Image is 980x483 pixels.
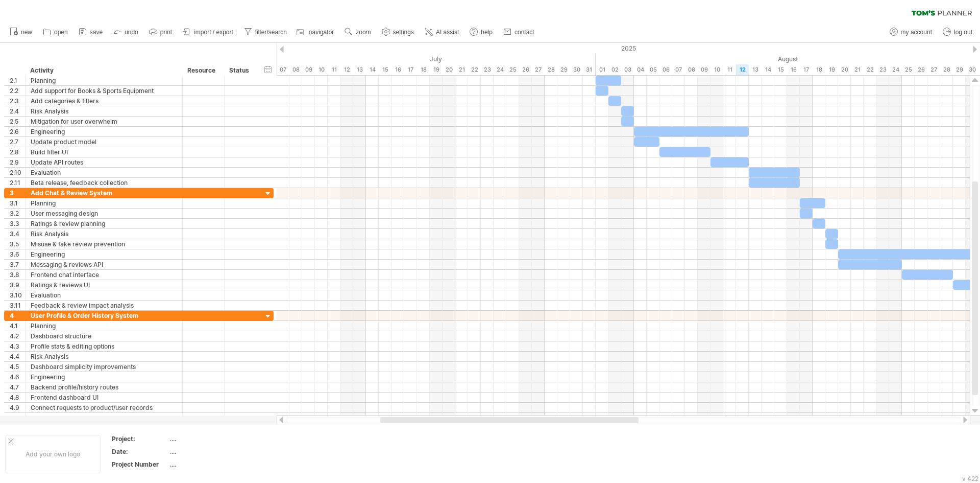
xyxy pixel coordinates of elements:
[10,106,25,116] div: 2.4
[10,86,25,96] div: 2.2
[962,475,978,482] div: v 422
[736,64,749,75] div: Tuesday, 12 August 2025
[31,209,177,218] div: User messaging design
[10,362,25,372] div: 4.5
[31,270,177,280] div: Frontend chat interface
[583,64,596,75] div: Thursday, 31 July 2025
[10,209,25,218] div: 3.2
[10,301,25,310] div: 3.11
[31,280,177,290] div: Ratings & reviews UI
[112,460,168,469] div: Project Number
[514,29,534,36] span: contact
[864,64,876,75] div: Friday, 22 August 2025
[342,26,374,39] a: zoom
[31,393,177,402] div: Frontend dashboard UI
[596,64,608,75] div: Friday, 1 August 2025
[31,341,177,351] div: Profile stats & editing options
[340,64,353,75] div: Saturday, 12 July 2025
[659,64,672,75] div: Wednesday, 6 August 2025
[954,29,972,36] span: log out
[10,403,25,412] div: 4.9
[31,117,177,126] div: Mitigation for user overwhelm
[506,64,519,75] div: Friday, 25 July 2025
[838,64,851,75] div: Wednesday, 20 August 2025
[10,178,25,188] div: 2.11
[634,64,647,75] div: Monday, 4 August 2025
[915,64,927,75] div: Tuesday, 26 August 2025
[31,290,177,300] div: Evaluation
[289,64,302,75] div: Tuesday, 8 July 2025
[10,280,25,290] div: 3.9
[31,96,177,106] div: Add categories & filters
[787,64,800,75] div: Saturday, 16 August 2025
[31,413,177,423] div: Evaluation
[851,64,864,75] div: Thursday, 21 August 2025
[31,106,177,116] div: Risk Analysis
[557,64,570,75] div: Tuesday, 29 July 2025
[10,270,25,280] div: 3.8
[10,127,25,136] div: 2.6
[774,64,787,75] div: Friday, 15 August 2025
[170,434,256,443] div: ....
[927,64,940,75] div: Wednesday, 27 August 2025
[112,447,168,456] div: Date:
[76,26,106,39] a: save
[30,65,177,76] div: Activity
[889,64,902,75] div: Sunday, 24 August 2025
[494,64,506,75] div: Thursday, 24 July 2025
[356,29,371,36] span: zoom
[10,249,25,259] div: 3.6
[31,137,177,147] div: Update product model
[698,64,710,75] div: Saturday, 9 August 2025
[10,260,25,269] div: 3.7
[366,64,379,75] div: Monday, 14 July 2025
[10,76,25,85] div: 2.1
[710,64,723,75] div: Sunday, 10 August 2025
[10,413,25,423] div: 4.10
[31,127,177,136] div: Engineering
[10,321,25,331] div: 4.1
[10,157,25,167] div: 2.9
[31,382,177,392] div: Backend profile/history routes
[672,64,685,75] div: Thursday, 7 August 2025
[800,64,813,75] div: Sunday, 17 August 2025
[200,54,596,64] div: July 2025
[31,86,177,96] div: Add support for Books & Sports Equipment
[10,331,25,341] div: 4.2
[10,311,25,320] div: 4
[481,64,494,75] div: Wednesday, 23 July 2025
[7,26,35,39] a: new
[353,64,366,75] div: Sunday, 13 July 2025
[31,260,177,269] div: Messaging & reviews API
[10,96,25,106] div: 2.3
[10,198,25,208] div: 3.1
[393,29,414,36] span: settings
[481,29,493,36] span: help
[328,64,340,75] div: Friday, 11 July 2025
[31,157,177,167] div: Update API routes
[901,29,932,36] span: my account
[31,229,177,239] div: Risk Analysis
[570,64,583,75] div: Wednesday, 30 July 2025
[241,26,290,39] a: filter/search
[277,64,289,75] div: Monday, 7 July 2025
[876,64,889,75] div: Saturday, 23 August 2025
[31,403,177,412] div: Connect requests to product/user records
[422,26,462,39] a: AI assist
[170,460,256,469] div: ....
[146,26,175,39] a: print
[31,239,177,249] div: Misuse & fake review prevention
[295,26,337,39] a: navigator
[31,219,177,228] div: Ratings & review planning
[501,26,537,39] a: contact
[10,239,25,249] div: 3.5
[10,372,25,382] div: 4.6
[229,65,252,76] div: Status
[902,64,915,75] div: Monday, 25 August 2025
[31,249,177,259] div: Engineering
[10,117,25,126] div: 2.5
[31,76,177,85] div: Planning
[31,168,177,177] div: Evaluation
[10,352,25,361] div: 4.4
[723,64,736,75] div: Monday, 11 August 2025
